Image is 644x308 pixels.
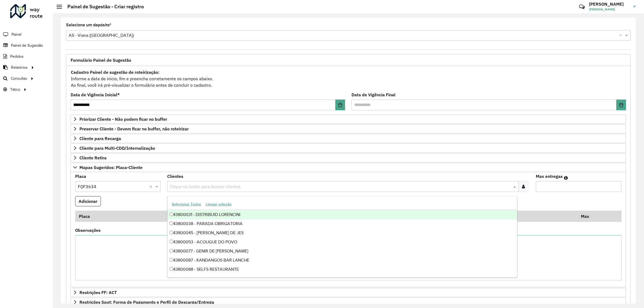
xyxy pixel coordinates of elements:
span: Consultas [11,76,27,81]
span: [PERSON_NAME] [589,7,629,12]
span: Restrições Spot: Forma de Pagamento e Perfil de Descarga/Entrega [79,300,214,304]
div: 43800088 - SELFS RESTAURANTE [167,265,517,274]
label: Clientes [167,173,183,179]
span: Painel [12,32,21,37]
a: Restrições Spot: Forma de Pagamento e Perfil de Descarga/Entrega [71,298,626,307]
span: Cliente para Multi-CDD/Internalização [79,146,155,150]
a: Restrições FF: ACT [71,288,626,297]
h3: [PERSON_NAME] [589,2,629,7]
a: Preservar Cliente - Devem ficar no buffer, não roteirizar [71,124,626,133]
div: 43800053 - ACOUGUE DO POVO [167,237,517,247]
div: Informe a data de inicio, fim e preencha corretamente os campos abaixo. Ao final, você irá pré-vi... [71,69,626,89]
a: Priorizar Cliente - Não podem ficar no buffer [71,115,626,124]
th: Max [577,211,599,222]
strong: Cadastro Painel de sugestão de roteirização: [71,69,159,75]
span: Formulário Painel de Sugestão [71,58,131,62]
a: Cliente para Recarga [71,134,626,143]
span: Clear all [619,32,624,39]
div: 43800031 - DISTRIBUID LORENCINI [167,210,517,219]
div: 43800100 - LANCH. HORTO MARUIPE [167,274,517,283]
button: Choose Date [335,100,345,110]
label: Max entregas [536,173,563,179]
span: Priorizar Cliente - Não podem ficar no buffer [79,117,167,121]
th: Placa [75,211,172,222]
div: Mapas Sugeridos: Placa-Cliente [71,172,626,288]
label: Placa [75,173,86,179]
em: Máximo de clientes que serão colocados na mesma rota com os clientes informados [564,176,568,180]
span: Painel de Sugestão [11,43,43,48]
a: Contato Rápido [576,1,588,13]
label: Selecione um depósito [66,22,111,28]
h2: Painel de Sugestão - Criar registro [62,4,144,10]
ng-dropdown-panel: Options list [167,196,517,278]
a: Cliente Retira [71,153,626,162]
label: Observações [75,227,101,233]
button: Limpar seleção [203,200,234,208]
div: 43800087 - KANDANGOS BAR LANCHE [167,256,517,265]
span: Relatórios [11,65,28,70]
button: Selecionar Todos [169,200,203,208]
span: Cliente Retira [79,156,107,160]
span: Tático [10,87,20,92]
span: Preservar Cliente - Devem ficar no buffer, não roteirizar [79,127,189,131]
span: Pedidos [10,54,24,59]
button: Choose Date [616,100,626,110]
div: 43800077 - GENIR DE [PERSON_NAME] [167,247,517,256]
span: Restrições FF: ACT [79,290,117,295]
label: Data de Vigência Inicial [71,91,120,98]
label: Data de Vigência Final [352,91,396,98]
span: Mapas Sugeridos: Placa-Cliente [79,165,142,170]
a: Mapas Sugeridos: Placa-Cliente [71,163,626,172]
div: 43800045 - [PERSON_NAME] DE JES [167,228,517,237]
span: Cliente para Recarga [79,136,121,141]
div: 43800038 - PARADA OBRIGATORIA [167,219,517,228]
button: Adicionar [75,196,101,206]
a: Cliente para Multi-CDD/Internalização [71,144,626,153]
span: Clear all [149,183,154,190]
